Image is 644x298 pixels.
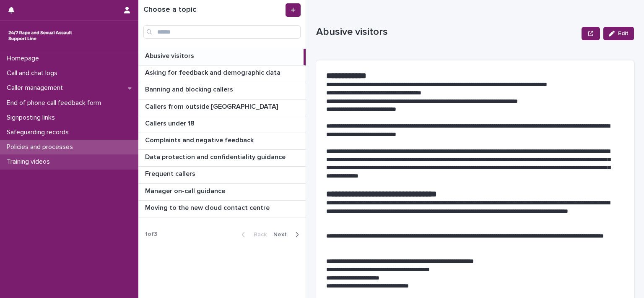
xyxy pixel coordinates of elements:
[3,114,62,122] p: Signposting links
[316,26,578,38] p: Abusive visitors
[138,65,306,82] a: Asking for feedback and demographic dataAsking for feedback and demographic data
[3,143,80,151] p: Policies and processes
[138,99,306,116] a: Callers from outside [GEOGRAPHIC_DATA]Callers from outside [GEOGRAPHIC_DATA]
[145,152,287,161] p: Data protection and confidentiality guidance
[138,201,306,217] a: Moving to the new cloud contact centreMoving to the new cloud contact centre
[7,27,74,44] img: rhQMoQhaT3yELyF149Cw
[138,184,306,201] a: Manager on-call guidanceManager on-call guidance
[138,133,306,150] a: Complaints and negative feedbackComplaints and negative feedback
[273,232,292,238] span: Next
[138,224,164,245] p: 1 of 3
[3,99,108,107] p: End of phone call feedback form
[145,135,255,144] p: Complaints and negative feedback
[138,82,306,99] a: Banning and blocking callersBanning and blocking callers
[145,67,282,77] p: Asking for feedback and demographic data
[138,116,306,133] a: Callers under 18Callers under 18
[138,49,306,65] a: Abusive visitorsAbusive visitors
[3,158,57,166] p: Training videos
[3,55,46,63] p: Homepage
[249,232,267,238] span: Back
[618,31,628,37] span: Edit
[3,128,75,136] p: Safeguarding records
[145,118,196,128] p: Callers under 18
[145,50,196,60] p: Abusive visitors
[603,27,634,40] button: Edit
[270,231,306,238] button: Next
[145,101,280,111] p: Callers from outside [GEOGRAPHIC_DATA]
[145,186,227,195] p: Manager on-call guidance
[143,5,284,15] h1: Choose a topic
[145,202,271,212] p: Moving to the new cloud contact centre
[145,168,197,178] p: Frequent callers
[3,84,70,92] p: Caller management
[3,69,64,77] p: Call and chat logs
[138,150,306,167] a: Data protection and confidentiality guidanceData protection and confidentiality guidance
[138,167,306,183] a: Frequent callersFrequent callers
[145,84,235,94] p: Banning and blocking callers
[235,231,270,238] button: Back
[143,25,301,39] input: Search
